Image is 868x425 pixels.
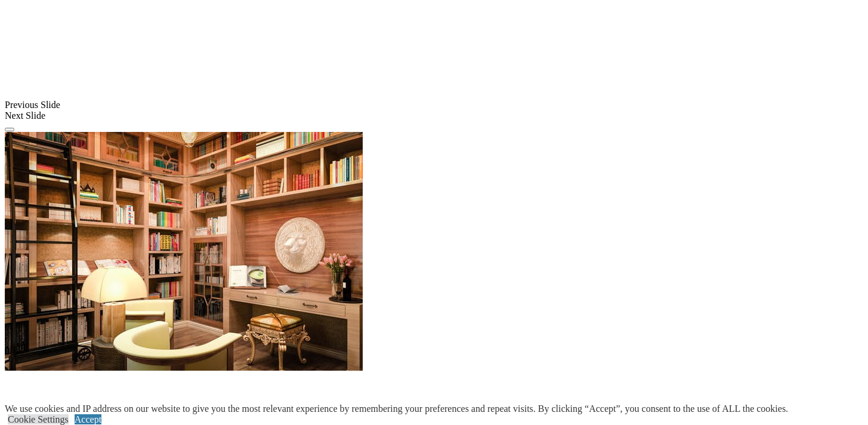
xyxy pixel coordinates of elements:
img: Banner for mobile view [5,132,363,371]
a: Accept [75,414,101,424]
div: Previous Slide [5,100,863,110]
a: Cookie Settings [8,414,69,424]
div: Next Slide [5,110,863,121]
button: Click here to pause slide show [5,128,14,131]
div: We use cookies and IP address on our website to give you the most relevant experience by remember... [5,404,788,414]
